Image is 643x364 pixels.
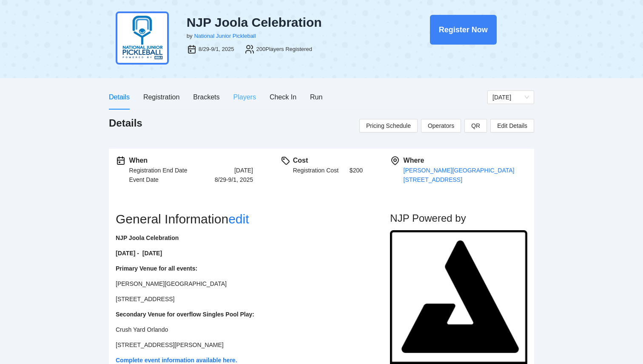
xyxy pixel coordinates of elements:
a: edit [228,212,249,226]
div: NJP Joola Celebration [187,15,386,30]
button: Register Now [430,15,497,45]
div: Run [310,92,322,102]
button: Pricing Schedule [359,119,418,133]
div: Registration End Date [129,166,188,175]
p: [STREET_ADDRESS] [116,294,371,304]
p: [PERSON_NAME][GEOGRAPHIC_DATA] [116,279,371,288]
h1: Details [109,116,142,130]
span: QR [471,121,480,130]
h2: NJP Powered by [390,212,527,225]
span: Pricing Schedule [366,121,411,130]
div: [DATE] [234,166,253,175]
a: Complete event information available here. [116,357,237,364]
div: Registration Cost [293,166,339,175]
div: Check In [270,92,296,102]
div: Registration [143,92,179,102]
h2: General Information [116,212,390,227]
h2: $ 200 [350,166,363,175]
div: Brackets [193,92,219,102]
span: Operators [428,121,454,130]
button: Operators [421,119,461,133]
strong: Secondary Venue for overflow Singles Pool Play: [116,311,254,318]
a: [PERSON_NAME][GEOGRAPHIC_DATA][STREET_ADDRESS] [404,167,515,183]
div: Event Date [129,175,159,184]
p: [STREET_ADDRESS][PERSON_NAME] [116,340,371,350]
img: njp-logo2.png [116,11,169,65]
div: Where [404,155,527,166]
div: When [129,155,253,166]
div: Cost [293,155,363,166]
button: QR [464,119,487,133]
div: 8/29-9/1, 2025 [199,45,234,54]
div: by [187,32,193,40]
p: Crush Yard Orlando [116,325,371,334]
div: 200 Players Registered [256,45,313,54]
a: National Junior Pickleball [194,33,256,39]
button: Edit Details [490,119,534,133]
span: Edit Details [497,121,527,130]
strong: NJP Joola Celebration [116,234,179,241]
div: Details [109,92,130,102]
strong: Primary Venue for all events: [116,265,197,272]
span: Saturday [492,91,529,104]
strong: [DATE] - [DATE] [116,250,162,257]
div: Players [233,92,256,102]
div: 8/29-9/1, 2025 [215,175,253,184]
